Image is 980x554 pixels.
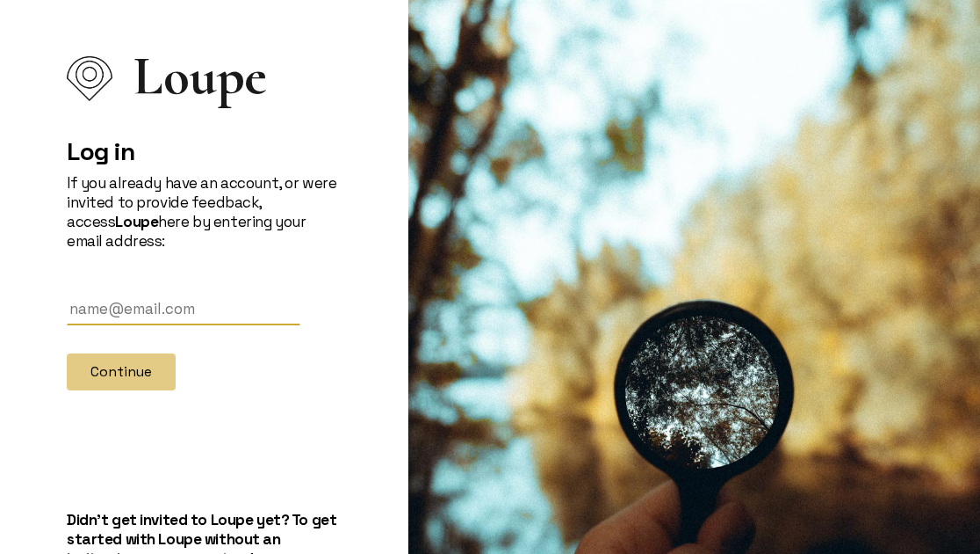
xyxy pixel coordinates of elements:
[67,136,342,166] h2: Log in
[67,56,112,101] img: Loupe Logo
[67,354,176,390] button: Continue
[133,67,267,86] span: Loupe
[67,173,342,251] p: If you already have an account, or were invited to provide feedback, access here by entering your...
[115,212,158,231] strong: Loupe
[67,293,300,325] input: Email Address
